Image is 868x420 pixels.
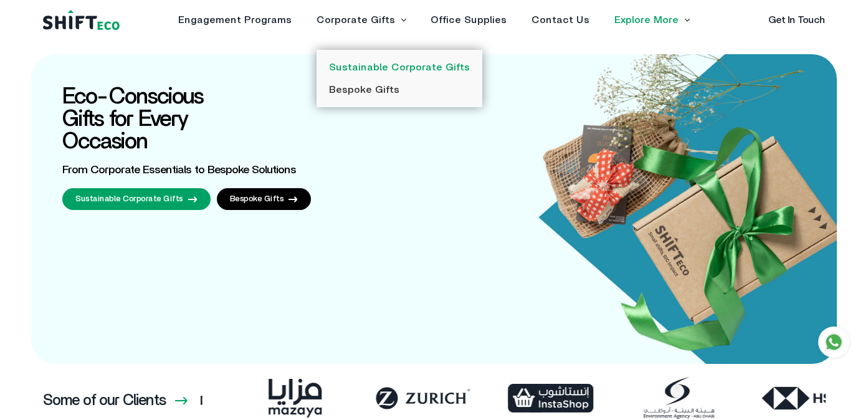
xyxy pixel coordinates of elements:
[62,188,211,210] a: Sustainable Corporate Gifts
[217,188,312,210] a: Bespoke Gifts
[62,85,203,153] span: Eco-Conscious Gifts for Every Occasion
[431,15,507,25] a: Office Supplies
[317,15,395,25] a: Corporate Gifts
[62,165,296,176] span: From Corporate Essentials to Bespoke Solutions
[724,376,852,420] img: Frame_34.webp
[43,393,166,408] h3: Some of our Clients
[213,376,341,420] img: mazaya.webp
[329,62,470,72] a: Sustainable Corporate Gifts
[596,376,724,420] img: Environment_Agency.abu_dhabi.webp
[469,376,596,420] img: Frame_5767.webp
[329,85,399,95] a: Bespoke Gifts
[532,15,589,25] a: Contact Us
[614,15,679,25] a: Explore More
[341,376,469,420] img: Frame_37.webp
[178,15,292,25] a: Engagement Programs
[768,15,825,25] a: Get In Touch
